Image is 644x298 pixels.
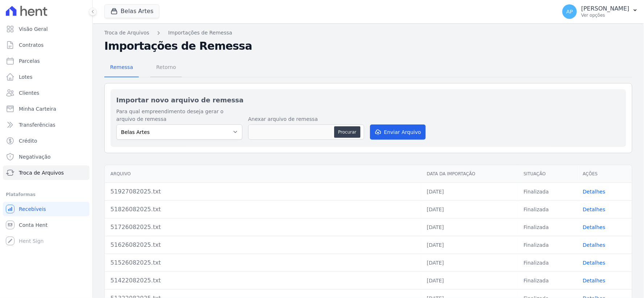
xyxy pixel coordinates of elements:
span: Transferências [19,121,55,128]
nav: Breadcrumb [104,29,632,37]
a: Detalhes [583,260,606,266]
span: Recebíveis [19,205,46,213]
td: Finalizada [518,254,577,272]
p: [PERSON_NAME] [581,5,630,12]
div: 51927082025.txt [111,187,415,196]
a: Lotes [3,70,90,84]
td: [DATE] [421,272,518,289]
td: Finalizada [518,218,577,236]
div: 51626082025.txt [111,241,415,249]
th: Situação [518,165,577,183]
td: [DATE] [421,183,518,200]
a: Negativação [3,150,90,164]
button: Enviar Arquivo [370,124,426,140]
a: Contratos [3,38,90,52]
a: Crédito [3,134,90,148]
a: Detalhes [583,242,606,248]
th: Ações [577,165,632,183]
a: Clientes [3,86,90,100]
div: 51726082025.txt [111,223,415,232]
a: Troca de Arquivos [104,29,149,37]
a: Detalhes [583,189,606,195]
span: Negativação [19,153,51,160]
span: Retorno [152,60,180,74]
a: Remessa [104,58,139,77]
a: Recebíveis [3,202,90,216]
td: Finalizada [518,183,577,200]
a: Retorno [150,58,182,77]
td: [DATE] [421,254,518,272]
span: Visão Geral [19,25,48,33]
label: Anexar arquivo de remessa [248,115,364,123]
span: AP [566,9,573,14]
h2: Importações de Remessa [104,40,632,53]
a: Detalhes [583,207,606,212]
a: Visão Geral [3,22,90,36]
span: Conta Hent [19,221,47,229]
h2: Importar novo arquivo de remessa [116,95,620,105]
td: Finalizada [518,200,577,218]
div: 51422082025.txt [111,276,415,285]
nav: Tab selector [104,58,182,77]
a: Transferências [3,118,90,132]
span: Contratos [19,41,43,49]
div: 51526082025.txt [111,258,415,267]
td: [DATE] [421,236,518,254]
span: Lotes [19,73,33,81]
span: Minha Carteira [19,105,56,113]
span: Troca de Arquivos [19,169,64,176]
th: Data da Importação [421,165,518,183]
span: Crédito [19,137,37,144]
a: Detalhes [583,224,606,230]
div: Plataformas [6,190,87,199]
div: 51826082025.txt [111,205,415,214]
a: Conta Hent [3,218,90,232]
a: Importações de Remessa [168,29,232,37]
p: Ver opções [581,12,630,18]
span: Clientes [19,89,39,97]
button: Belas Artes [104,4,159,18]
td: [DATE] [421,218,518,236]
a: Parcelas [3,54,90,68]
label: Para qual empreendimento deseja gerar o arquivo de remessa [116,108,242,123]
a: Troca de Arquivos [3,166,90,180]
td: Finalizada [518,272,577,289]
th: Arquivo [105,165,421,183]
button: Procurar [334,126,360,138]
button: AP [PERSON_NAME] Ver opções [557,1,644,22]
a: Detalhes [583,278,606,283]
td: Finalizada [518,236,577,254]
span: Parcelas [19,57,40,65]
span: Remessa [106,60,137,74]
a: Minha Carteira [3,102,90,116]
td: [DATE] [421,200,518,218]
